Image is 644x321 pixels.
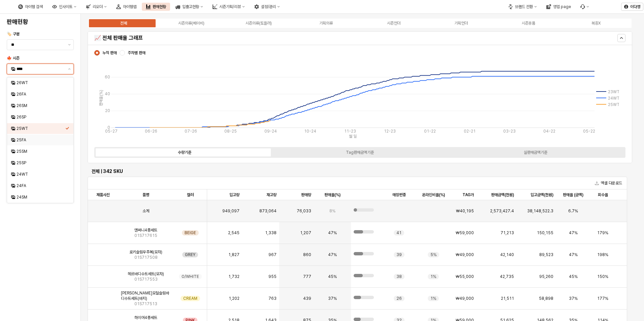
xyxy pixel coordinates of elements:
div: 기획언더 [454,21,468,26]
span: 01S717513 [134,301,157,307]
span: ₩55,000 [456,274,474,279]
div: 입출고현황 [171,3,207,11]
span: 1,338 [265,230,277,236]
span: 38,148,522.3 [527,208,553,214]
div: 판매현황 [153,4,166,9]
h6: 전체 | 342 SKU [92,168,623,174]
span: 967 [268,252,277,257]
div: 설정/관리 [250,3,284,11]
span: 01S717553 [134,277,158,282]
span: 198% [597,252,608,257]
label: 복종X [562,20,630,26]
span: 1,732 [228,274,239,279]
div: 실판매금액기준 [524,150,547,155]
div: 26SP [17,114,65,120]
span: ₩49,000 [456,252,474,257]
label: 전체 [90,20,157,26]
span: 38 [396,274,402,279]
button: Hide [617,34,625,42]
span: 71,213 [501,230,514,236]
div: 판매현황 [142,3,170,11]
span: 5% [430,252,437,257]
div: 설정/관리 [261,4,276,9]
span: 949,097 [222,208,239,214]
div: 아이템 검색 [25,4,43,9]
span: 2,545 [228,230,239,236]
span: 앤써니4종세트 [134,227,157,233]
span: 1,202 [229,296,239,301]
div: 24SM [17,194,65,200]
div: 시즌용품 [522,21,535,26]
label: 시즌용품 [495,20,562,26]
span: 로키슬림우주복(모자) [129,249,162,255]
div: 시즌기획/리뷰 [208,3,249,11]
div: 25SM [17,149,65,154]
div: 브랜드 전환 [504,3,541,11]
div: 리오더 [93,4,103,9]
label: 시즌의류(토들러) [225,20,292,26]
label: 실판매금액기준 [448,149,623,155]
span: 37% [569,296,578,301]
label: 시즌언더 [360,20,427,26]
span: 1% [430,296,436,301]
span: CREAM [183,296,197,301]
span: 39 [396,252,402,257]
span: 재고량 [266,192,277,198]
div: 시즌기획/리뷰 [219,4,241,9]
button: 제안 사항 표시 [65,40,73,50]
span: 입고금액(천원) [530,192,553,198]
main: App Frame [81,14,644,321]
span: TAG가 [462,192,474,198]
div: 버그 제보 및 기능 개선 요청 [576,3,593,11]
div: 24WT [17,172,65,177]
span: 1,207 [300,230,311,236]
span: 1,827 [228,252,239,257]
span: 58,898 [539,296,553,301]
span: 37% [328,296,337,301]
button: 엑셀 다운로드 [592,179,625,187]
h4: 판매현황 [7,19,74,25]
span: 42,735 [500,274,514,279]
span: 47% [569,230,578,236]
div: 복종X [591,21,601,26]
span: 860 [303,252,311,257]
span: 41 [396,230,401,236]
span: 판매금액(천원) [491,192,514,198]
span: ₩40,195 [456,208,474,214]
span: 763 [268,296,277,301]
span: 판매율 (금액) [563,192,583,198]
span: 01S717508 [134,255,158,260]
span: 89,523 [539,252,553,257]
div: 아이템맵 [123,4,136,9]
div: 수량기준 [178,150,191,155]
span: 회수율 [598,192,608,198]
span: 76,033 [297,208,311,214]
span: 47% [328,230,337,236]
span: 컬러 [187,192,194,198]
span: 제품사진 [96,192,110,198]
label: 시즌의류(베이비) [157,20,225,26]
div: 인사이트 [59,4,72,9]
span: 소계 [142,208,149,214]
div: 25SP [17,160,65,166]
label: 기획언더 [427,20,495,26]
span: 873,064 [259,208,277,214]
span: 45% [328,274,337,279]
span: 179% [597,230,608,236]
span: BEIGE [185,230,196,236]
span: 150% [597,274,608,279]
span: 26 [396,296,402,301]
div: 인사이트 [48,3,80,11]
span: 47% [328,252,337,257]
span: 01S717615 [134,233,157,238]
span: 21,511 [501,296,514,301]
label: 수량기준 [97,149,272,155]
span: 177% [597,296,608,301]
span: O/WHITE [182,274,199,279]
div: 24FA [17,183,65,188]
label: Tag판매금액기준 [272,149,448,155]
span: 95,260 [539,274,553,279]
span: 6.7% [568,208,578,214]
div: 25WT [17,126,65,131]
span: GREY [185,252,195,257]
